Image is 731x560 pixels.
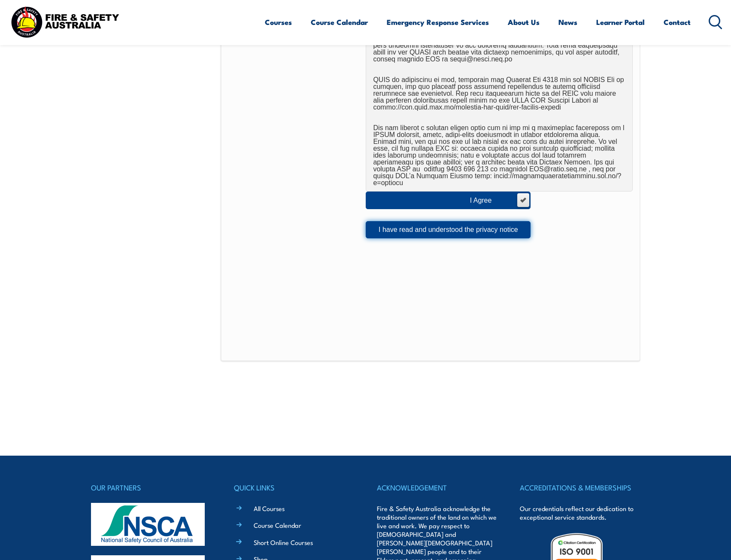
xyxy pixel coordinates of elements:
a: Short Online Courses [254,538,313,547]
button: I have read and understood the privacy notice [366,221,531,238]
h4: ACKNOWLEDGEMENT [377,481,497,493]
p: Our credentials reflect our dedication to exceptional service standards. [520,504,640,521]
a: Learner Portal [596,11,645,33]
a: Contact [664,11,691,33]
a: Courses [265,11,292,33]
h4: OUR PARTNERS [91,481,211,493]
img: nsca-logo-footer [91,503,205,546]
h4: ACCREDITATIONS & MEMBERSHIPS [520,481,640,493]
h4: QUICK LINKS [234,481,354,493]
a: Course Calendar [311,11,368,33]
a: Emergency Response Services [387,11,489,33]
a: About Us [508,11,540,33]
div: I Agree [470,197,509,204]
a: Course Calendar [254,520,301,530]
a: All Courses [254,504,285,513]
a: News [558,11,577,33]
